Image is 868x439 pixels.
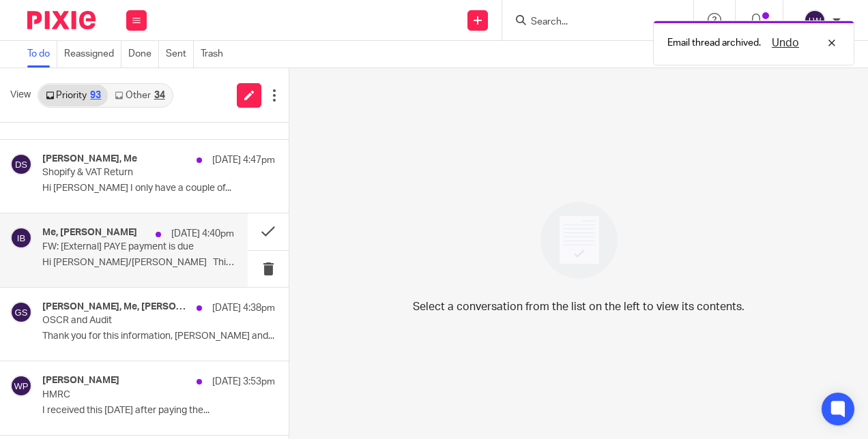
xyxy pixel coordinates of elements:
img: svg%3E [10,375,32,397]
img: svg%3E [10,153,32,175]
a: Priority93 [39,85,108,106]
p: [DATE] 3:53pm [212,375,275,389]
p: HMRC [42,389,229,401]
p: OSCR and Audit [42,315,229,327]
h4: [PERSON_NAME], Me, [PERSON_NAME] [42,301,190,313]
a: Sent [166,41,194,67]
a: Other34 [108,85,171,106]
div: 34 [154,91,165,100]
img: svg%3E [10,227,32,249]
a: To do [27,41,57,67]
p: [DATE] 4:47pm [212,153,275,167]
a: Trash [201,41,230,67]
p: Select a conversation from the list on the left to view its contents. [413,299,744,315]
p: FW: [External] PAYE payment is due [42,241,196,253]
h4: [PERSON_NAME], Me [42,153,137,165]
p: Hi [PERSON_NAME] I only have a couple of... [42,183,275,194]
button: Undo [768,35,803,51]
img: svg%3E [804,10,826,31]
img: svg%3E [10,301,32,323]
p: I received this [DATE] after paying the... [42,405,275,417]
p: Email thread archived. [667,36,761,50]
h4: Me, [PERSON_NAME] [42,227,137,239]
img: Pixie [27,11,96,29]
p: Shopify & VAT Return [42,167,229,179]
p: [DATE] 4:40pm [171,227,234,241]
img: image [532,193,626,288]
a: Done [128,41,159,67]
p: Thank you for this information, [PERSON_NAME] and... [42,331,275,342]
p: [DATE] 4:38pm [212,301,275,315]
div: 93 [90,91,101,100]
a: Reassigned [64,41,121,67]
p: Hi [PERSON_NAME]/[PERSON_NAME] This was waiting for me... [42,257,234,269]
span: View [10,88,31,102]
h4: [PERSON_NAME] [42,375,119,387]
